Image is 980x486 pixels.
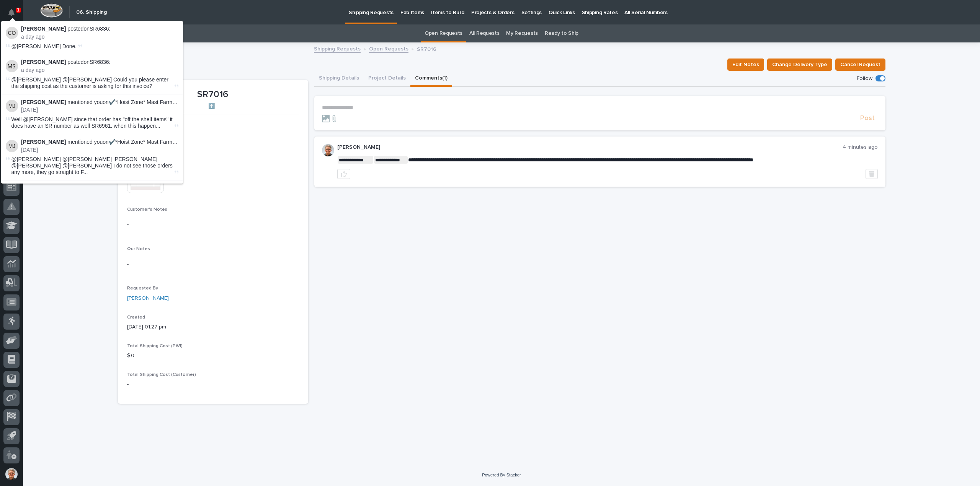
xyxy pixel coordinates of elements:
[109,139,292,145] a: ✔️*Hoist Zone* Mast Farm Svc - 🤖 [PERSON_NAME] Top Runner Crane Kit
[843,144,878,151] p: 4 minutes ago
[21,107,178,113] p: [DATE]
[127,260,299,268] p: -
[727,59,764,71] button: Edit Notes
[337,144,843,151] p: [PERSON_NAME]
[469,24,499,42] a: All Requests
[21,59,178,65] p: posted on :
[545,24,578,42] a: Ready to Ship
[482,473,521,477] a: Powered By Stacker
[364,71,410,87] button: Project Details
[127,89,299,100] p: SR7016
[127,128,299,136] p: QB 136848
[369,44,408,53] a: Open Requests
[21,67,178,73] p: a day ago
[860,114,875,123] span: Post
[21,99,66,105] strong: [PERSON_NAME]
[21,26,66,32] strong: [PERSON_NAME]
[21,139,66,145] strong: [PERSON_NAME]
[772,60,827,69] span: Change Delivery Type
[314,44,361,53] a: Shipping Requests
[767,59,832,71] button: Change Delivery Type
[322,144,334,156] img: AOh14GgPw25VOikpKNbdra9MTOgH50H-1stU9o6q7KioRA=s96-c
[857,114,878,123] button: Post
[337,169,350,179] button: like this post
[127,286,158,291] span: Requested By
[90,26,109,32] a: SR6836
[127,103,296,110] p: ⬆️
[417,44,436,53] p: SR7016
[840,60,880,69] span: Cancel Request
[127,247,150,251] span: Our Notes
[90,59,109,65] a: SR6836
[127,221,299,229] p: -
[127,294,169,302] a: [PERSON_NAME]
[835,59,885,71] button: Cancel Request
[732,60,759,69] span: Edit Notes
[866,169,878,179] button: Delete post
[21,26,178,32] p: posted on :
[127,323,299,331] p: [DATE] 01:27 pm
[410,71,452,87] button: Comments (1)
[21,139,178,145] p: mentioned you on :
[127,380,299,388] p: -
[506,24,538,42] a: My Requests
[857,75,872,82] p: Follow
[11,43,77,49] span: @[PERSON_NAME] Done.
[127,372,196,377] span: Total Shipping Cost (Customer)
[11,156,173,175] span: @[PERSON_NAME] @[PERSON_NAME] [PERSON_NAME] @[PERSON_NAME] @[PERSON_NAME] I do not see those orde...
[21,99,178,106] p: mentioned you on :
[127,207,167,212] span: Customer's Notes
[314,71,364,87] button: Shipping Details
[127,352,299,360] p: $ 0
[21,34,178,40] p: a day ago
[109,99,292,105] a: ✔️*Hoist Zone* Mast Farm Svc - 🤖 [PERSON_NAME] Top Runner Crane Kit
[11,76,168,89] span: @[PERSON_NAME] @[PERSON_NAME] Could you please enter the shipping cost as the customer is asking ...
[127,315,145,320] span: Created
[10,9,20,21] div: Notifications1
[6,27,18,39] img: Caleb Oetjen
[6,60,18,72] img: Malinda Schwartz
[76,9,107,16] h2: 06. Shipping
[425,24,462,42] a: Open Requests
[6,140,18,152] img: Mike Johnson
[21,59,66,65] strong: [PERSON_NAME]
[40,3,63,18] img: Workspace Logo
[6,100,18,112] img: Mike Johnson
[17,7,20,13] p: 1
[3,466,20,482] button: users-avatar
[3,5,20,21] button: Notifications
[127,344,183,348] span: Total Shipping Cost (PWI)
[11,116,173,129] span: Well @[PERSON_NAME] since that order has "off the shelf items" it does have an SR number as well ...
[21,147,178,153] p: [DATE]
